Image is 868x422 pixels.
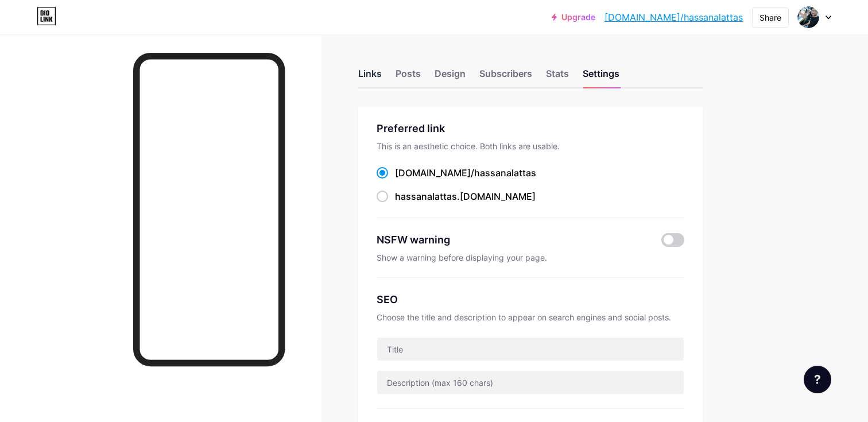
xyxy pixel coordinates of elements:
[583,67,619,87] div: Settings
[377,338,684,361] input: Title
[377,121,684,136] div: Preferred link
[377,232,645,247] div: NSFW warning
[797,6,819,28] img: hassanalattas
[604,10,743,24] a: [DOMAIN_NAME]/hassanalattas
[435,67,466,87] div: Design
[546,67,569,87] div: Stats
[377,141,684,152] div: This is an aesthetic choice. Both links are usable.
[395,166,536,180] div: [DOMAIN_NAME]/
[552,13,595,22] a: Upgrade
[377,292,684,307] div: SEO
[377,252,684,264] div: Show a warning before displaying your page.
[358,67,382,87] div: Links
[474,167,536,179] span: hassanalattas
[479,67,532,87] div: Subscribers
[395,189,536,203] div: .[DOMAIN_NAME]
[395,191,457,202] span: hassanalattas
[759,11,781,24] div: Share
[377,312,684,323] div: Choose the title and description to appear on search engines and social posts.
[396,67,421,87] div: Posts
[377,371,684,394] input: Description (max 160 chars)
